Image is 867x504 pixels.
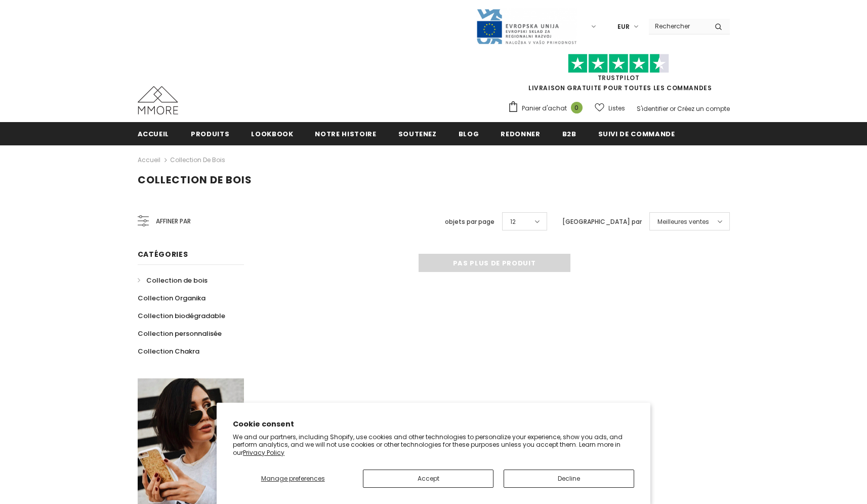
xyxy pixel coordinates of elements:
[251,129,293,139] span: Lookbook
[501,122,540,145] a: Redonner
[608,103,625,113] span: Listes
[138,122,170,145] a: Accueil
[138,154,160,166] a: Accueil
[562,122,576,145] a: B2B
[233,433,634,457] p: We and our partners, including Shopify, use cookies and other technologies to personalize your ex...
[261,474,325,483] span: Manage preferences
[138,249,188,259] span: Catégories
[398,122,437,145] a: soutenez
[138,346,199,356] span: Collection Chakra
[138,325,222,342] a: Collection personnalisée
[504,470,634,488] button: Decline
[138,329,222,338] span: Collection personnalisée
[251,122,293,145] a: Lookbook
[571,102,583,113] span: 0
[459,129,479,139] span: Blog
[233,470,353,488] button: Manage preferences
[598,129,675,139] span: Suivi de commande
[670,104,676,113] span: or
[398,129,437,139] span: soutenez
[649,19,707,33] input: Search Site
[170,156,225,164] a: Collection de bois
[363,470,493,488] button: Accept
[138,342,199,360] a: Collection Chakra
[501,129,540,139] span: Redonner
[138,311,225,321] span: Collection biodégradable
[508,101,588,116] a: Panier d'achat 0
[315,129,376,139] span: Notre histoire
[191,129,229,139] span: Produits
[598,73,640,82] a: TrustPilot
[568,54,669,73] img: Faites confiance aux étoiles pilotes
[562,217,642,227] label: [GEOGRAPHIC_DATA] par
[476,8,577,45] img: Javni Razpis
[510,217,516,227] span: 12
[138,289,205,307] a: Collection Organika
[657,217,709,227] span: Meilleures ventes
[138,129,170,139] span: Accueil
[138,86,178,114] img: Cas MMORE
[138,272,208,289] a: Collection de bois
[191,122,229,145] a: Produits
[243,448,284,457] a: Privacy Policy
[637,104,668,113] a: S'identifier
[445,217,494,227] label: objets par page
[138,307,225,325] a: Collection biodégradable
[476,22,577,30] a: Javni Razpis
[156,216,191,227] span: Affiner par
[459,122,479,145] a: Blog
[233,419,634,430] h2: Cookie consent
[562,129,576,139] span: B2B
[595,99,625,117] a: Listes
[598,122,675,145] a: Suivi de commande
[138,293,205,303] span: Collection Organika
[138,173,252,187] span: Collection de bois
[617,22,630,32] span: EUR
[146,276,208,285] span: Collection de bois
[315,122,376,145] a: Notre histoire
[677,104,730,113] a: Créez un compte
[522,103,567,113] span: Panier d'achat
[508,58,730,92] span: LIVRAISON GRATUITE POUR TOUTES LES COMMANDES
